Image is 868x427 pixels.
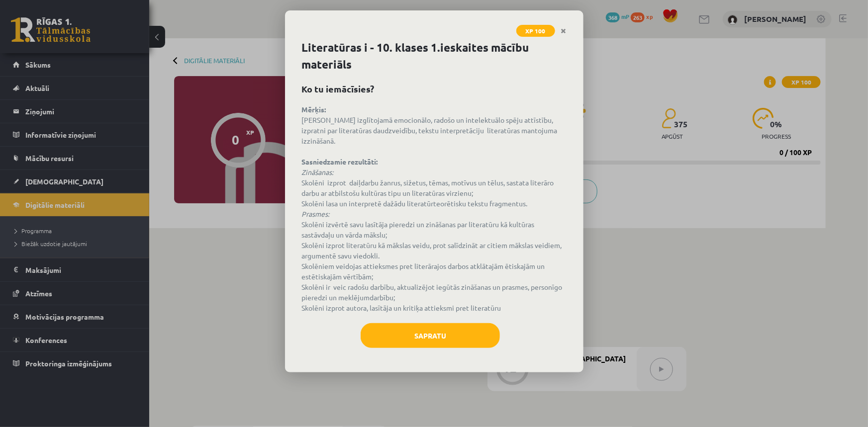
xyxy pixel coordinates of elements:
[302,82,567,95] h2: Ko tu iemācīsies?
[302,168,334,176] em: Zināšanas:
[302,104,567,313] p: [PERSON_NAME] izglītojamā emocionālo, radošo un intelektuālo spēju attīstību, izpratni par litera...
[555,21,573,41] a: Close
[302,157,378,166] strong: Sasniedzamie rezultāti:
[516,25,555,37] span: XP 100
[302,209,330,218] em: Prasmes:
[361,323,500,348] button: Sapratu
[302,105,326,114] strong: Mērķis:
[302,39,567,73] h1: Literatūras i - 10. klases 1.ieskaites mācību materiāls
